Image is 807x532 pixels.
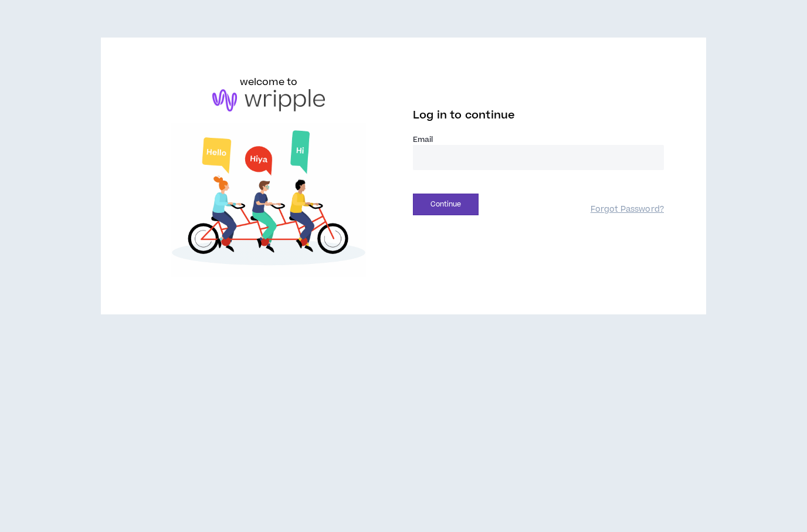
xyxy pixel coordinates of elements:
label: Email [413,134,664,145]
h6: welcome to [240,75,298,89]
span: Log in to continue [413,108,515,123]
a: Forgot Password? [591,204,664,215]
img: Welcome to Wripple [143,123,394,277]
button: Continue [413,194,479,215]
img: logo-brand.png [212,89,325,111]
